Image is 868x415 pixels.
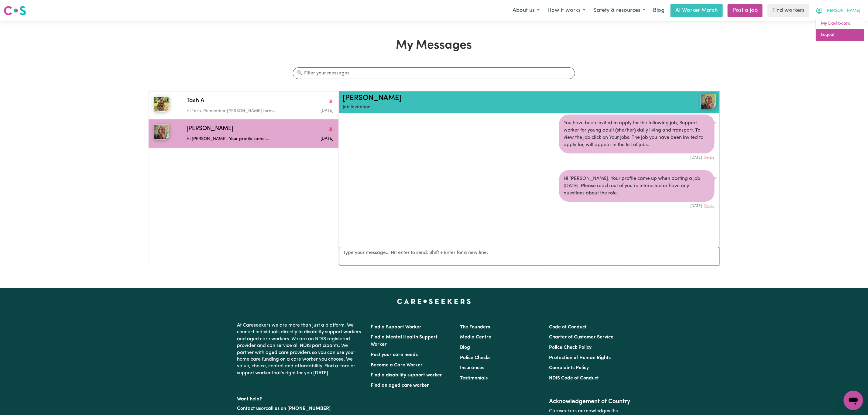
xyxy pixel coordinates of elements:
a: Find a Mental Health Support Worker [371,335,438,347]
button: About us [509,4,544,17]
span: Tash A [187,97,204,105]
span: Message sent on August 0, 2025 [321,109,333,113]
a: Harriet F [654,94,716,109]
a: Find an aged care worker [371,383,429,388]
a: Complaints Policy [549,365,589,370]
a: Careseekers logo [4,4,26,18]
h1: My Messages [148,38,720,53]
img: Careseekers logo [4,5,26,16]
a: [PERSON_NAME] [343,94,402,102]
a: Media Centre [460,335,491,340]
p: Hi Tash, Remember [PERSON_NAME] form... [187,108,284,115]
img: Tash A [154,97,169,112]
a: Protection of Human Rights [549,355,611,360]
a: Blog [649,4,668,17]
div: [DATE] [559,153,715,160]
div: My Account [816,18,864,41]
span: [PERSON_NAME] [825,8,860,14]
a: Police Checks [460,355,490,360]
a: Testimonials [460,376,488,381]
a: Post your care needs [371,352,418,357]
a: My Dashboard [816,18,864,29]
p: Job Invitation [343,104,654,111]
a: NDIS Code of Conduct [549,376,599,381]
button: Safety & resources [589,4,649,17]
button: Delete [705,204,715,209]
a: Find a disability support worker [371,373,442,378]
a: call us on [PHONE_NUMBER] [266,406,331,411]
div: You have been invited to apply for the following job, Support worker for young adult (she/her) da... [559,115,715,153]
a: Become a Care Worker [371,363,423,368]
a: Insurances [460,365,484,370]
p: Hi [PERSON_NAME], Your profile came ... [187,136,284,142]
a: Find workers [767,4,809,17]
a: Post a job [728,4,763,17]
div: Hi [PERSON_NAME], Your profile came up when posting a job [DATE]. Please reach out of you're inte... [559,170,715,202]
a: Police Check Policy [549,345,592,350]
button: How it works [544,4,589,17]
button: My Account [812,4,864,17]
p: Want help? [237,393,364,403]
button: Delete [705,155,715,160]
p: or [237,403,364,414]
a: Find a Support Worker [371,325,422,330]
a: Code of Conduct [549,325,587,330]
span: Message sent on August 0, 2025 [321,137,333,141]
button: Tash ATash ADelete conversationHi Tash, Remember [PERSON_NAME] form...Message sent on August 0, 2025 [149,91,338,119]
img: View Harriet F's profile [701,94,716,109]
a: Logout [816,29,864,41]
button: Harriet F[PERSON_NAME]Delete conversationHi [PERSON_NAME], Your profile came ...Message sent on A... [149,119,338,147]
a: Charter of Customer Service [549,335,613,340]
a: Contact us [237,406,261,411]
a: Blog [460,345,470,350]
input: 🔍 Filter your messages [293,67,575,79]
div: [DATE] [559,202,715,209]
a: Careseekers home page [397,299,471,304]
a: AI Worker Match [671,4,723,17]
button: Delete conversation [328,125,333,133]
iframe: Button to launch messaging window, conversation in progress [844,391,863,410]
span: [PERSON_NAME] [187,125,233,133]
h2: Acknowledgement of Country [549,398,631,405]
a: The Founders [460,325,490,330]
img: Harriet F [154,125,169,140]
button: Delete conversation [328,97,333,105]
p: At Careseekers we are more than just a platform. We connect individuals directly to disability su... [237,320,364,379]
